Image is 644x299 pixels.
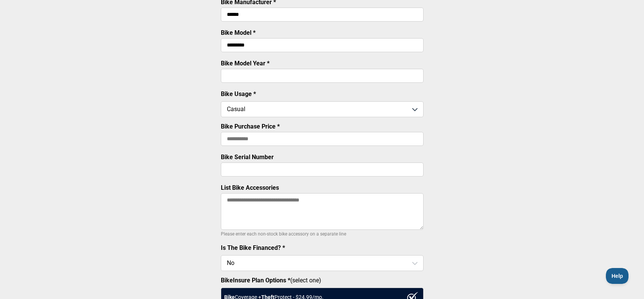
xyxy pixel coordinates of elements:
[221,123,280,130] label: Bike Purchase Price *
[606,268,629,284] iframe: Toggle Customer Support
[221,277,290,284] strong: BikeInsure Plan Options *
[221,153,274,161] label: Bike Serial Number
[221,229,424,239] p: Please enter each non-stock bike accessory on a separate line
[221,244,285,251] label: Is The Bike Financed? *
[221,184,279,191] label: List Bike Accessories
[221,60,270,67] label: Bike Model Year *
[221,90,256,98] label: Bike Usage *
[221,277,424,284] label: (select one)
[221,29,256,36] label: Bike Model *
